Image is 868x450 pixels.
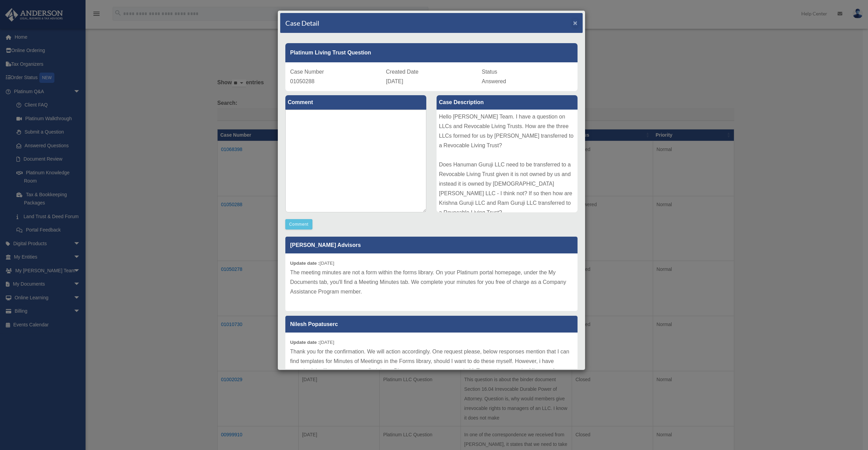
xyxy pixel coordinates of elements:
[573,19,578,27] span: ×
[290,78,314,84] span: 01050288
[285,95,426,110] label: Comment
[285,18,319,28] h4: Case Detail
[290,261,334,266] small: [DATE]
[386,69,418,75] span: Created Date
[290,69,324,75] span: Case Number
[290,340,334,345] small: [DATE]
[290,268,573,297] p: The meeting minutes are not a form within the forms library. On your Platinum portal homepage, un...
[573,19,578,26] button: Close
[285,43,578,62] div: Platinum Living Trust Question
[285,316,578,333] p: Nilesh Popatuserc
[482,78,506,84] span: Answered
[482,69,497,75] span: Status
[290,261,320,266] b: Update date :
[290,340,320,345] b: Update date :
[285,237,578,253] p: [PERSON_NAME] Advisors
[437,110,578,212] div: Hello [PERSON_NAME] Team. I have a question on LLCs and Revocable Living Trusts. How are the thre...
[437,95,578,110] label: Case Description
[290,347,573,385] p: Thank you for the confirmation. We will action accordingly. One request please, below responses m...
[386,78,403,84] span: [DATE]
[285,219,312,229] button: Comment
